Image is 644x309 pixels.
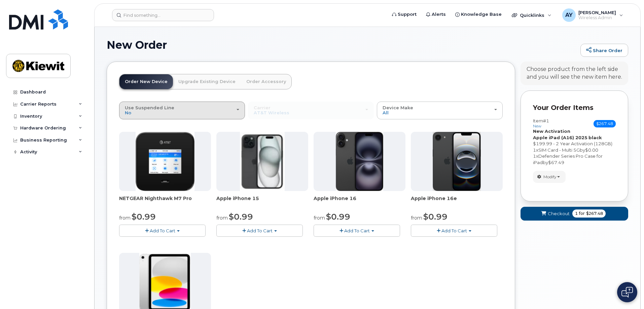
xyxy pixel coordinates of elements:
[441,228,467,233] span: Add To Cart
[229,212,253,222] span: $0.99
[119,215,131,221] small: from
[594,120,616,127] span: $267.48
[314,215,325,221] small: from
[533,153,603,165] span: Defender Series Pro Case for iPad
[383,110,389,115] span: All
[125,105,174,110] span: Use Suspended Line
[533,147,536,153] span: 1
[119,225,206,236] button: Add To Cart
[216,215,228,221] small: from
[533,141,616,147] div: $199.99 - 2 Year Activation (128GB)
[240,132,285,191] img: iphone15.jpg
[521,207,628,221] button: Checkout 1 for $267.48
[423,212,448,222] span: $0.99
[533,128,570,134] strong: New Activation
[533,147,616,153] div: x by
[433,132,481,191] img: iphone16e.png
[377,102,503,119] button: Device Make All
[119,102,245,119] button: Use Suspended Line No
[247,228,273,233] span: Add To Cart
[150,228,175,233] span: Add To Cart
[533,135,587,140] strong: Apple iPad (A16) 2025
[107,39,577,51] h1: New Order
[125,110,131,115] span: No
[533,124,541,128] small: new
[216,225,303,236] button: Add To Cart
[585,147,598,153] span: $0.00
[119,195,211,208] div: NETGEAR Nighthawk M7 Pro
[548,210,570,217] span: Checkout
[314,225,400,236] button: Add To Cart
[326,212,350,222] span: $0.99
[533,118,549,128] h3: Item
[533,103,616,113] p: Your Order Items
[411,215,422,221] small: from
[314,195,405,208] div: Apple iPhone 16
[580,44,628,57] a: Share Order
[136,132,195,191] img: nighthawk_m7_pro.png
[533,153,536,159] span: 1
[241,74,291,89] a: Order Accessory
[533,171,566,183] button: Modify
[548,160,564,165] span: $67.49
[344,228,370,233] span: Add To Cart
[578,210,586,217] span: for
[336,132,383,191] img: iphone_16_plus.png
[216,195,308,208] div: Apple iPhone 15
[543,174,557,180] span: Modify
[621,287,633,298] img: Open chat
[575,210,578,217] span: 1
[533,153,616,165] div: x by
[588,135,602,140] strong: black
[527,66,622,81] div: Choose product from the left side and you will see the new item here.
[543,118,549,123] span: #1
[411,225,497,236] button: Add To Cart
[411,195,503,208] div: Apple iPhone 16e
[132,212,156,222] span: $0.99
[173,74,241,89] a: Upgrade Existing Device
[538,147,580,153] span: SIM Card - Multi 5G
[586,210,603,217] span: $267.48
[119,74,173,89] a: Order New Device
[383,105,413,110] span: Device Make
